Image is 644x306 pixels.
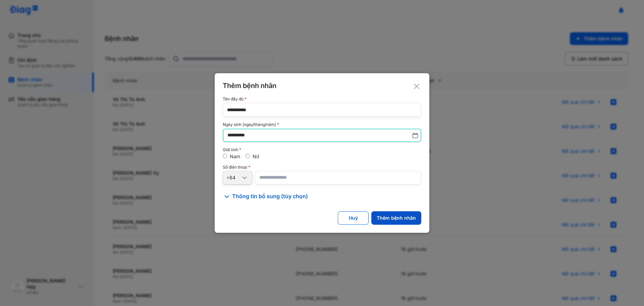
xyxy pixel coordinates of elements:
[223,165,421,170] div: Số điện thoại
[377,215,416,221] div: Thêm bệnh nhân
[223,122,421,127] div: Ngày sinh (ngày/tháng/năm)
[223,81,421,90] div: Thêm bệnh nhân
[232,192,308,201] span: Thông tin bổ sung (tùy chọn)
[226,175,240,181] div: +84
[338,211,369,225] button: Huỷ
[371,211,421,225] button: Thêm bệnh nhân
[253,154,259,159] label: Nữ
[230,154,240,159] label: Nam
[223,147,421,152] div: Giới tính
[223,97,421,101] div: Tên đầy đủ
